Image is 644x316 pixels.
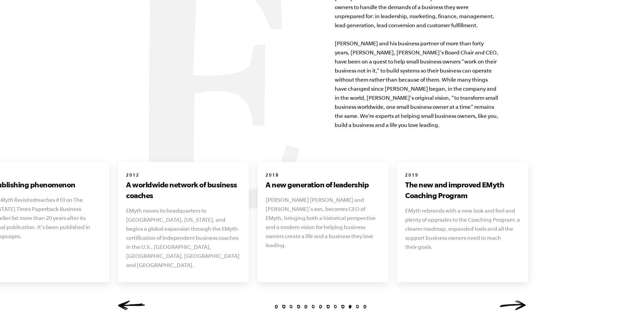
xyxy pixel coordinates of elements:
[405,179,520,201] h3: The new and improved EMyth Coaching Program
[405,173,520,179] h6: 2019
[126,179,241,201] h3: A worldwide network of business coaches
[610,284,644,316] iframe: Chat Widget
[266,179,380,190] h3: A new generation of leadership
[266,173,380,179] h6: 2018
[266,195,380,250] p: [PERSON_NAME] [PERSON_NAME] and [PERSON_NAME]’s son, becomes CEO of EMyth, bringing both a histor...
[405,206,520,252] p: EMyth rebrands with a new look and feel and plenty of upgrades to the Coaching Program: a clearer...
[126,173,241,179] h6: 2012
[499,300,526,310] a: Next
[126,206,241,270] p: EMyth moves its headquarters to [GEOGRAPHIC_DATA], [US_STATE], and begins a global expansion thro...
[118,300,145,310] a: Previous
